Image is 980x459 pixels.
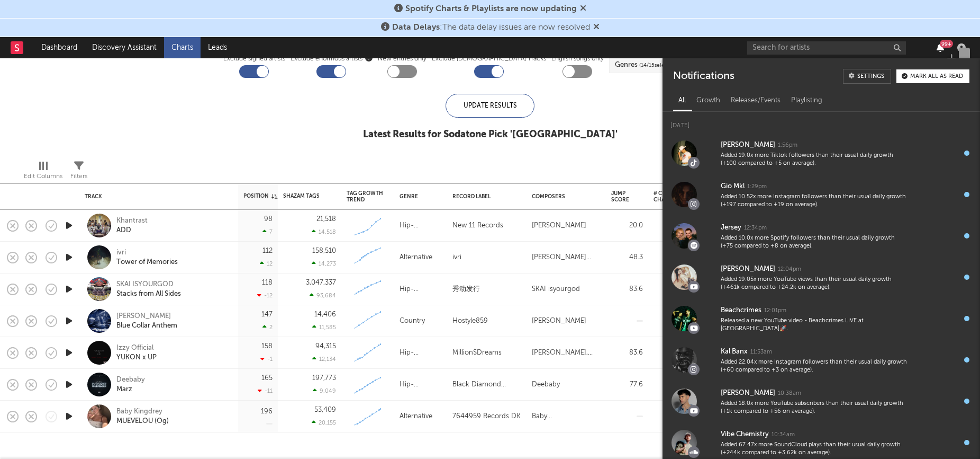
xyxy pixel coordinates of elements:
div: 165 [261,375,273,382]
div: 158,510 [312,248,336,254]
div: 10 [654,251,701,264]
div: Position [243,193,277,199]
div: Hip-Hop/Rap [400,347,442,359]
a: Settings [843,69,891,84]
div: 83.6 [611,347,643,359]
div: Marz [116,385,145,394]
a: Charts [164,37,201,58]
div: 147 [261,311,273,318]
div: Baby [PERSON_NAME] [532,410,601,423]
div: Update Results [446,94,534,118]
span: Data Delays [392,23,440,32]
a: Baby KingdreyMUEVELOU (Og) [116,407,169,426]
div: Vibe Chemistry [721,428,769,441]
a: Leads [201,37,234,58]
div: Black Diamond Entertainment [452,378,521,391]
div: Jersey [721,222,741,234]
div: [PERSON_NAME] [116,312,177,321]
div: Latest Results for Sodatone Pick ' [GEOGRAPHIC_DATA] ' [363,128,618,141]
a: Kal Banx11:53amAdded 22.04x more Instagram followers than their usual daily growth (+60 compared ... [663,339,980,381]
div: Tower of Memories [116,258,178,267]
div: 53,409 [314,407,336,413]
div: All [673,92,691,110]
div: 12:34pm [744,224,767,232]
div: 77.6 [611,378,643,391]
div: Baby Kingdrey [116,407,169,417]
div: ivri [116,248,178,258]
div: -1 [260,356,273,363]
div: 22 [654,219,701,232]
a: KhantrastADD [116,216,148,235]
div: 1:56pm [778,142,797,149]
div: Kal Banx [721,346,748,358]
div: Deebaby [532,378,560,391]
div: 98 [264,216,273,223]
label: Exclude signed artists [223,52,285,65]
div: 18 [654,347,701,359]
div: 20 [654,410,701,423]
div: Million$Dreams [452,347,502,359]
div: 94,315 [315,343,336,350]
div: Released a new YouTube video - Beachcrimes LIVE at [GEOGRAPHIC_DATA]🚀. [721,317,907,333]
div: 14,273 [312,260,336,267]
div: 20,155 [312,419,336,426]
div: 21,518 [316,216,336,223]
div: [PERSON_NAME], [PERSON_NAME], DJ [PERSON_NAME], [PERSON_NAME] [532,347,601,359]
div: 3,047,337 [306,279,336,286]
div: Added 10.0x more Spotify followers than their usual daily growth (+75 compared to +8 on average). [721,234,907,251]
div: SKAI ISYOURGOD [116,280,181,289]
div: YUKON x UP [116,353,157,363]
div: Releases/Events [725,92,786,110]
div: SKAI isyourgod [532,283,580,296]
div: 20.0 [611,219,643,232]
span: ( 14 / 15 selected) [639,59,677,72]
div: Added 22.04x more Instagram followers than their usual daily growth (+60 compared to +3 on average). [721,358,907,375]
div: Alternative [400,251,432,264]
span: Dismiss [593,23,600,32]
div: [PERSON_NAME] [PERSON_NAME] [532,251,601,264]
div: 48.3 [611,251,643,264]
div: 7 [262,228,273,235]
div: 93,684 [310,292,336,299]
div: -12 [257,292,273,299]
div: Added 10.52x more Instagram followers than their usual daily growth (+197 compared to +19 on aver... [721,193,907,209]
a: Discovery Assistant [85,37,164,58]
a: ivriTower of Memories [116,248,178,267]
div: 83.6 [611,283,643,296]
div: Mark all as read [910,74,963,80]
button: 99+ [937,43,944,52]
div: Deebaby [116,375,145,385]
label: Exclude [DEMOGRAPHIC_DATA] Tracks [432,52,546,65]
input: Search for artists [747,41,906,55]
span: Spotify Charts & Playlists are now updating [405,5,577,13]
div: Edit Columns [24,157,62,188]
div: Stacks from All Sides [116,289,181,299]
div: 2 [262,324,273,331]
a: SKAI ISYOURGODStacks from All Sides [116,280,181,299]
div: Izzy Official [116,343,157,353]
div: New 11 Records [452,219,503,232]
a: Izzy OfficialYUKON x UP [116,343,157,363]
div: 14,518 [312,228,336,235]
a: [PERSON_NAME]1:56pmAdded 19.0x more Tiktok followers than their usual daily growth (+100 compared... [663,133,980,174]
div: Genre [400,193,437,200]
div: Notifications [673,69,734,84]
a: Jersey12:34pmAdded 10.0x more Spotify followers than their usual daily growth (+75 compared to +8... [663,215,980,257]
div: Edit Columns [24,170,62,183]
div: Settings [857,74,884,80]
div: Country [400,315,425,328]
div: 14,406 [314,311,336,318]
div: Khantrast [116,216,148,226]
div: 11,585 [312,324,336,331]
div: Growth [691,92,725,110]
div: Added 18.0x more YouTube subscribers than their usual daily growth (+1k compared to +56 on average). [721,400,907,416]
div: MUEVELOU (Og) [116,417,169,426]
div: 118 [262,279,273,286]
div: 196 [261,408,273,415]
div: 10:34am [772,431,795,439]
a: [PERSON_NAME]10:38amAdded 18.0x more YouTube subscribers than their usual daily growth (+1k compa... [663,381,980,422]
span: Dismiss [580,5,586,13]
div: Added 19.0x more Tiktok followers than their usual daily growth (+100 compared to +5 on average). [721,152,907,168]
div: 12:04pm [778,266,801,273]
div: [PERSON_NAME] [721,387,775,400]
